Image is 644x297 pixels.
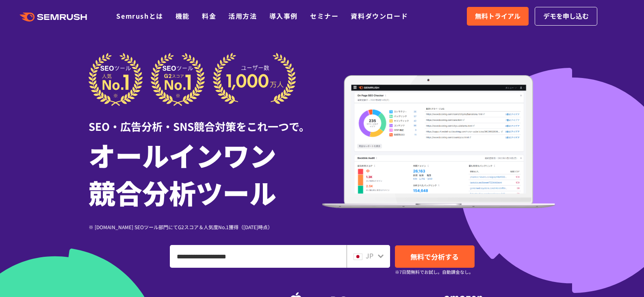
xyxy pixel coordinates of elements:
div: SEO・広告分析・SNS競合対策をこれ一つで。 [89,106,322,134]
span: デモを申し込む [543,11,589,22]
a: 料金 [202,11,216,21]
span: 無料で分析する [410,251,459,262]
a: Semrushとは [116,11,163,21]
span: 無料トライアル [475,11,520,22]
a: 機能 [176,11,190,21]
a: 無料で分析する [395,245,475,268]
a: 活用方法 [228,11,257,21]
a: セミナー [310,11,338,21]
a: 資料ダウンロード [351,11,408,21]
a: デモを申し込む [535,7,597,26]
span: JP [366,251,373,260]
a: 導入事例 [269,11,298,21]
h1: オールインワン 競合分析ツール [89,136,322,211]
input: ドメイン、キーワードまたはURLを入力してください [170,245,346,267]
a: 無料トライアル [467,7,529,26]
div: ※ [DOMAIN_NAME] SEOツール部門にてG2スコア＆人気度No.1獲得（[DATE]時点） [89,223,322,231]
small: ※7日間無料でお試し。自動課金なし。 [395,268,473,276]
